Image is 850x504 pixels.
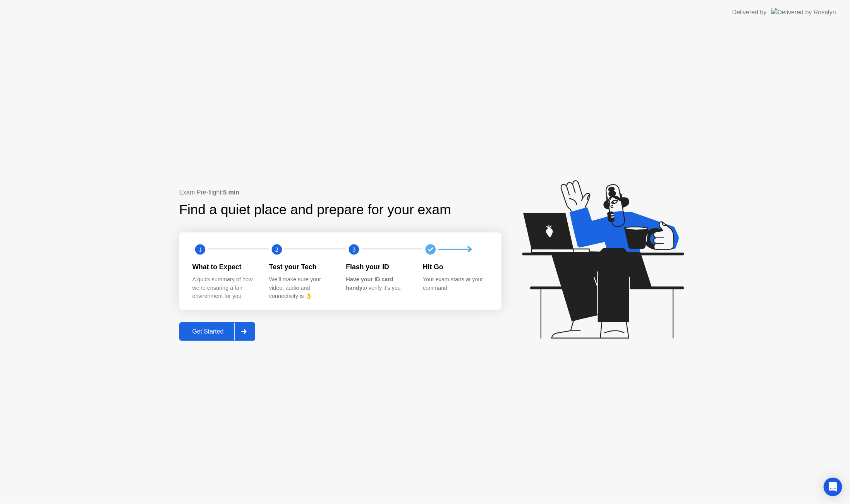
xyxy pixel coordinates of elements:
div: Exam Pre-flight: [179,188,501,197]
div: Delivered by [732,8,767,17]
div: We’ll make sure your video, audio and connectivity is 👌 [269,275,334,301]
text: 2 [275,246,278,253]
button: Get Started [179,322,256,341]
div: Get Started [182,328,235,335]
b: 5 min [223,189,239,196]
div: Your exam starts at your command [423,275,488,292]
div: What to Expect [192,262,257,272]
div: A quick summary of how we’re ensuring a fair environment for you [192,275,257,301]
div: Flash your ID [346,262,411,272]
div: Open Intercom Messenger [824,478,842,496]
div: Hit Go [423,262,488,272]
img: Delivered by Rosalyn [771,8,836,17]
text: 3 [352,246,355,253]
div: Find a quiet place and prepare for your exam [179,200,452,220]
text: 1 [198,246,201,253]
div: to verify it’s you [346,275,411,292]
b: Have your ID card handy [346,276,393,291]
div: Test your Tech [269,262,334,272]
